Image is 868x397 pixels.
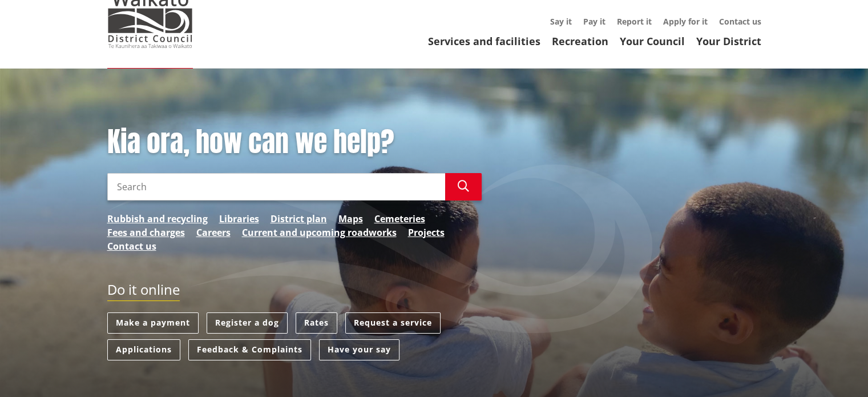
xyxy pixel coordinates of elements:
[107,173,445,200] input: Search input
[319,339,399,360] a: Have your say
[620,34,685,48] a: Your Council
[107,212,208,226] a: Rubbish and recycling
[107,312,199,334] a: Make a payment
[374,212,425,226] a: Cemeteries
[583,16,605,27] a: Pay it
[271,212,327,226] a: District plan
[696,34,761,48] a: Your District
[107,282,180,302] h2: Do it online
[338,212,363,226] a: Maps
[663,16,708,27] a: Apply for it
[428,34,540,48] a: Services and facilities
[242,226,397,239] a: Current and upcoming roadworks
[719,16,761,27] a: Contact us
[219,212,259,226] a: Libraries
[408,226,445,239] a: Projects
[107,339,180,360] a: Applications
[107,226,185,239] a: Fees and charges
[296,312,337,334] a: Rates
[107,126,482,159] h1: Kia ora, how can we help?
[196,226,231,239] a: Careers
[617,16,652,27] a: Report it
[207,312,288,334] a: Register a dog
[188,339,311,360] a: Feedback & Complaints
[107,239,156,253] a: Contact us
[815,349,857,390] iframe: Messenger Launcher
[550,16,572,27] a: Say it
[552,34,608,48] a: Recreation
[345,312,441,334] a: Request a service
